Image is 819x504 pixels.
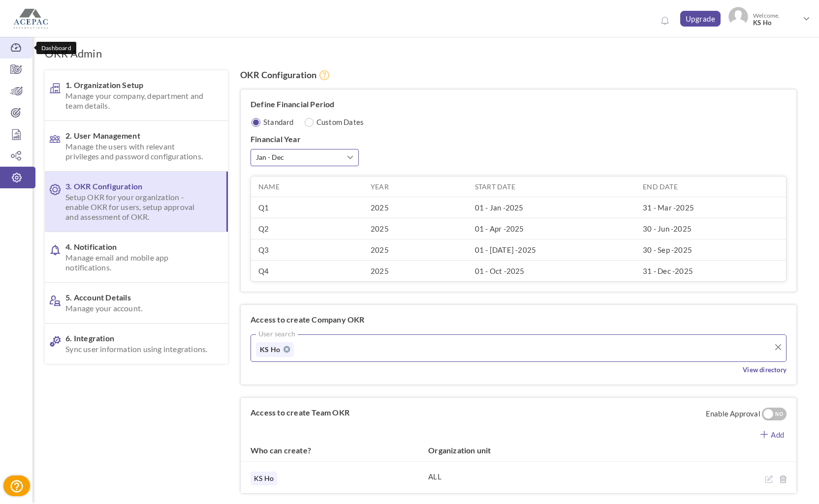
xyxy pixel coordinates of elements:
div: ALL [428,472,557,481]
h4: OKR Configuration [240,70,807,82]
span: Enable Approval [696,398,796,431]
td: 31 - Dec - [635,261,786,282]
span: 2025 [518,245,536,254]
label: Access to create Team OKR [241,398,359,427]
td: Q2 [251,218,363,239]
span: 2025 [505,203,524,212]
td: Q4 [251,261,363,282]
span: 2025 [673,224,692,233]
label: Name [258,182,280,191]
td: 2025 [363,197,468,218]
a: View directory [743,365,787,375]
span: 4. Notification [65,242,209,272]
td: 2025 [363,261,468,282]
a: Notifications [657,13,673,29]
a: Add [748,427,796,440]
span: Manage your account. [65,303,209,313]
label: Organization unit [428,445,554,455]
span: Sync user information using integrations. [65,344,209,354]
label: Who can create? [251,445,415,455]
span: 6. Integration [65,333,209,354]
td: 30 - Jun - [635,218,786,239]
span: Manage your company, department and team details. [65,91,209,111]
span: 2025 [506,267,525,275]
img: Logo [11,6,51,31]
span: 2025 [506,224,524,233]
td: Q3 [251,239,363,261]
label: Define Financial Period [251,99,335,109]
span: 2025 [675,267,693,275]
span: Setup OKR for your organization - enable OKR for users, setup approval and assessment of OKR. [65,192,208,222]
label: Standard [263,117,294,127]
td: Q1 [251,197,363,218]
td: 01 - Jan - [468,197,635,218]
span: Welcome, [748,7,802,31]
span: 1. Organization Setup [65,80,209,111]
label: End Date [643,182,678,191]
td: 30 - Sep - [635,239,786,261]
label: Financial Year [251,134,301,144]
span: KS Ho [260,345,280,354]
div: Dashboard [36,42,76,54]
td: 31 - Mar - [635,197,786,218]
td: 01 - Oct - [468,261,635,282]
span: 2. User Management [65,131,209,161]
span: Manage email and mobile app notifications. [65,253,209,272]
span: KS Ho [251,472,277,485]
span: Manage the users with relevant privileges and password configurations. [65,142,209,161]
a: Photo Welcome,KS Ho [724,3,814,31]
span: 5. Account Details [65,293,209,313]
span: 2025 [676,203,694,212]
td: 2025 [363,218,468,239]
a: Upgrade [680,11,721,27]
label: Custom Dates [316,117,364,127]
img: Photo [728,7,748,27]
div: NO [771,410,787,419]
button: Jan - Dec [251,149,359,166]
label: Year [371,182,389,191]
span: Jan - Dec [256,152,346,162]
label: Access to create Company OKR [251,315,365,325]
a: 6. IntegrationSync user information using integrations. [45,324,228,364]
td: 01 - Apr - [468,218,635,239]
td: 01 - [DATE] - [468,239,635,261]
td: 2025 [363,239,468,261]
span: KS Ho [753,19,799,27]
span: 3. OKR Configuration [65,181,208,222]
label: Start Date [475,182,515,191]
span: 2025 [674,245,692,254]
